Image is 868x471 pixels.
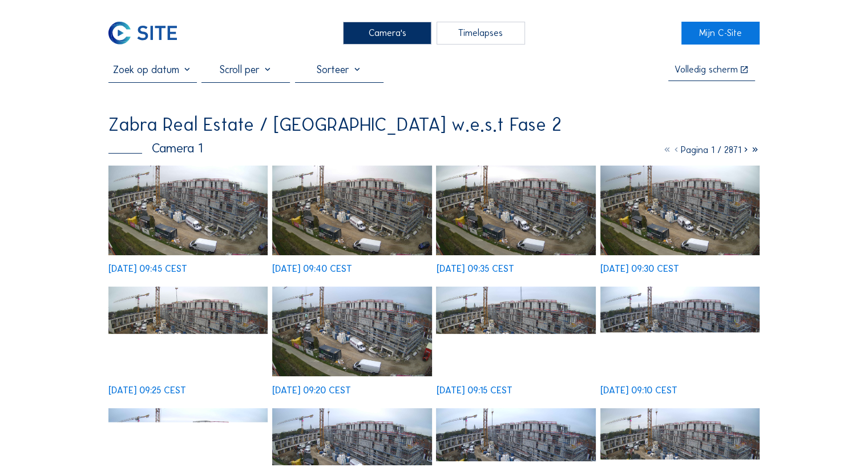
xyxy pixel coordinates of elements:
div: [DATE] 09:15 CEST [436,386,512,395]
img: image_53645630 [272,166,431,255]
div: [DATE] 09:45 CEST [108,264,187,273]
input: Zoek op datum 󰅀 [108,63,197,76]
div: Volledig scherm [675,65,738,75]
img: image_53644892 [436,287,595,376]
img: image_53645341 [600,166,760,255]
img: C-SITE Logo [108,22,176,45]
div: Camera 1 [108,142,203,155]
img: image_53644748 [600,287,760,376]
img: image_53645480 [436,166,595,255]
div: [DATE] 09:20 CEST [272,386,351,395]
div: [DATE] 09:30 CEST [600,264,679,273]
a: C-SITE Logo [108,22,187,45]
span: Pagina 1 / 2871 [681,144,741,155]
div: [DATE] 09:40 CEST [272,264,352,273]
div: [DATE] 09:10 CEST [600,386,677,395]
div: Timelapses [437,22,525,45]
div: [DATE] 09:25 CEST [108,386,186,395]
div: Zabra Real Estate / [GEOGRAPHIC_DATA] w.e.s.t Fase 2 [108,115,562,134]
img: image_53645780 [108,166,268,255]
div: [DATE] 09:35 CEST [436,264,514,273]
img: image_53645191 [108,287,268,376]
div: Camera's [343,22,431,45]
a: Mijn C-Site [681,22,760,45]
img: image_53645042 [272,287,431,376]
